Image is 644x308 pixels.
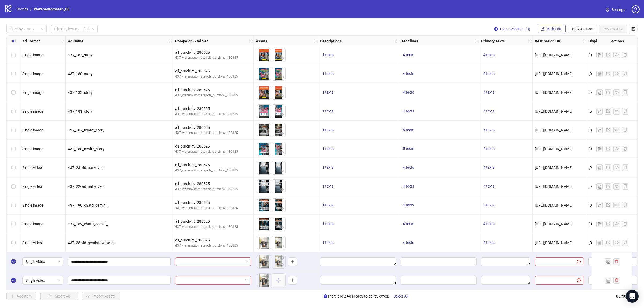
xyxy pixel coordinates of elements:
img: Asset 2 [272,236,285,250]
span: 1 texts [322,109,334,113]
span: plus [291,278,294,282]
button: Duplicate [596,108,603,115]
button: Preview [279,206,285,212]
div: all_purch-hv_280525 [175,87,251,93]
span: eye [280,169,284,173]
button: Duplicate [596,164,603,171]
span: holder [313,39,317,43]
img: Asset 1 [257,142,271,156]
span: export [606,203,610,207]
span: holder [478,39,482,43]
span: [DOMAIN_NAME] [588,128,617,132]
span: [DOMAIN_NAME] [588,109,617,113]
button: Preview [279,243,285,250]
span: [URL][DOMAIN_NAME] [535,128,573,132]
span: 1 texts [322,71,334,76]
span: eye [615,147,619,151]
button: Delete [264,255,271,261]
button: 5 texts [481,127,497,133]
button: Preview [279,74,285,80]
img: Asset 2 [272,217,285,231]
span: [URL][DOMAIN_NAME] [535,147,573,151]
button: 4 texts [401,183,416,190]
span: eye [615,222,619,226]
span: holder [528,39,532,43]
div: Select row 82 [7,158,20,177]
div: Resize Ad Format column [64,36,65,46]
span: Single image [22,90,43,95]
span: [URL][DOMAIN_NAME] [535,166,573,170]
button: 1 texts [320,52,336,58]
div: all_purch-hv_280525 [175,68,251,74]
span: question-circle [632,5,640,13]
strong: Destination URL [535,38,562,44]
button: Duplicate [596,52,603,58]
div: Select row 81 [7,140,20,158]
div: all_purch-hv_280525 [175,124,251,130]
div: Resize Assets column [316,36,318,46]
img: Asset 1 [257,161,271,174]
span: plus [291,259,294,263]
span: eye [266,169,269,173]
span: 1 texts [322,128,334,132]
button: 4 texts [401,221,416,227]
span: 1 texts [322,222,334,226]
span: export [606,128,610,132]
button: 4 texts [401,52,416,58]
span: eye [280,131,284,135]
span: 1 texts [322,90,334,94]
span: 4 texts [403,71,414,76]
img: Asset 2 [272,199,285,212]
strong: Campaign & Ad Set [175,38,208,44]
button: Delete [279,255,285,261]
div: all_purch-hv_280525 [175,106,251,112]
span: 1 texts [322,53,334,57]
img: Asset 1 [257,105,271,118]
div: Asset 1 [257,255,271,268]
span: export [606,222,610,226]
span: 4 texts [483,184,495,188]
span: 4 texts [403,222,414,226]
div: Select all rows [7,36,20,46]
span: Single video [25,276,60,284]
button: 1 texts [320,89,336,96]
button: 1 texts [320,202,336,208]
a: Settings [601,5,630,14]
img: Asset 2 [272,48,285,62]
span: eye [615,90,619,94]
div: Resize Ad Name column [171,36,173,46]
span: export [606,184,610,188]
button: Delete [264,274,271,280]
span: eye [266,225,269,229]
span: Bulk Actions [572,27,593,31]
span: holder [474,39,478,43]
button: 4 texts [401,89,416,96]
div: 437_warenautomaten-de_purch-hv_130325 [175,130,251,135]
span: 4 texts [483,240,495,245]
span: [URL][DOMAIN_NAME] [535,53,573,57]
div: Select row 80 [7,121,20,140]
button: Preview [264,243,271,250]
span: Single image [22,53,43,57]
button: Preview [279,55,285,62]
span: eye [615,184,619,188]
img: Asset 1 [257,236,271,250]
span: eye [615,241,619,244]
span: 437_182_story [68,90,93,95]
span: 437_188_mwk2_story [68,147,104,151]
button: Preview [279,130,285,137]
span: eye [280,113,284,116]
button: Preview [264,130,271,137]
span: 4 texts [403,165,414,170]
span: holder [317,39,321,43]
span: Clear Selection (3) [500,27,530,31]
span: holder [586,39,589,43]
span: 5 texts [403,128,414,132]
button: Add [288,276,297,285]
button: Preview [264,187,271,193]
div: 437_warenautomaten-de_purch-hv_130325 [175,93,251,98]
button: Preview [264,168,271,174]
button: Preview [279,93,285,99]
span: eye [266,282,269,285]
button: Preview [264,149,271,156]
